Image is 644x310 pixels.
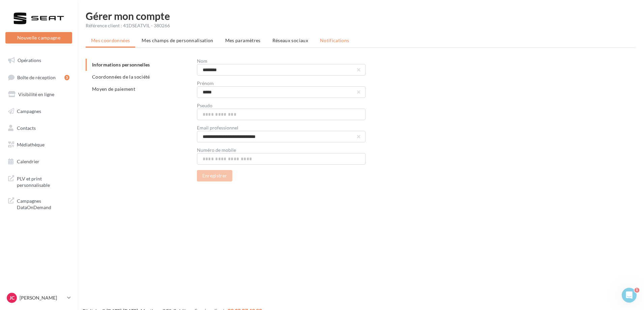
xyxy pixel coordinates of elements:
[17,159,39,164] span: Calendrier
[621,287,637,303] iframe: Intercom live chat
[142,37,213,43] span: Mes champs de personnalisation
[17,174,69,189] span: PLV et print personnalisable
[272,37,308,43] span: Réseaux sociaux
[197,148,365,152] div: Numéro de mobile
[9,294,14,301] span: JC
[635,287,640,292] span: 1
[4,53,74,67] a: Opérations
[18,91,54,97] span: Visibilité en ligne
[17,74,56,80] span: Boîte de réception
[197,59,365,63] div: Nom
[18,57,41,63] span: Opérations
[92,86,135,92] span: Moyen de paiement
[225,37,261,43] span: Mes paramètres
[17,196,69,211] span: Campagnes DataOnDemand
[17,125,36,131] span: Contacts
[197,125,365,130] div: Email professionnel
[4,171,74,191] a: PLV et print personnalisable
[197,170,233,181] button: Enregistrer
[5,32,72,44] button: Nouvelle campagne
[197,81,365,86] div: Prénom
[4,154,74,169] a: Calendrier
[4,121,74,135] a: Contacts
[64,75,69,80] div: 5
[17,142,45,147] span: Médiathèque
[86,11,636,21] h1: Gérer mon compte
[4,104,74,118] a: Campagnes
[92,74,150,80] span: Coordonnées de la société
[4,70,74,85] a: Boîte de réception5
[86,22,636,29] div: Référence client : 41DSEATVIL - 380266
[17,108,41,114] span: Campagnes
[4,194,74,214] a: Campagnes DataOnDemand
[4,138,74,152] a: Médiathèque
[197,103,365,108] div: Pseudo
[4,87,74,102] a: Visibilité en ligne
[20,294,64,301] p: [PERSON_NAME]
[320,37,349,43] span: Notifications
[5,291,72,304] a: JC [PERSON_NAME]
